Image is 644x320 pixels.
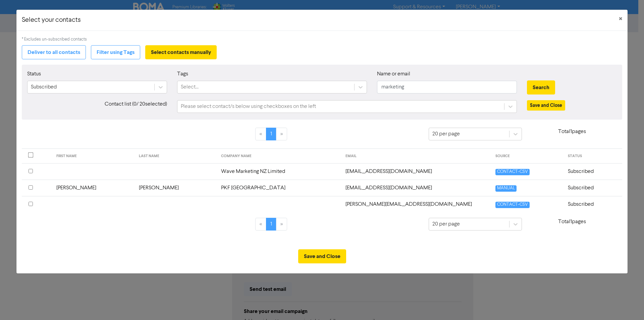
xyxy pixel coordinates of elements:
button: Filter using Tags [91,45,140,59]
div: Contact list ( 0 / 20 selected) [22,100,172,113]
button: Select contacts manually [145,45,217,59]
a: Page 1 is your current page [266,128,276,140]
td: Subscribed [564,196,622,212]
td: PKF [GEOGRAPHIC_DATA] [217,180,341,196]
td: [PERSON_NAME] [52,180,135,196]
td: [PERSON_NAME] [135,180,217,196]
th: FIRST NAME [52,149,135,164]
button: Deliver to all contacts [22,45,86,59]
td: graham@alexandersmarketing.co.nz [341,196,491,212]
div: Select... [181,83,199,91]
th: SOURCE [491,149,564,164]
div: Subscribed [31,83,57,91]
th: LAST NAME [135,149,217,164]
button: Save and Close [298,249,346,263]
iframe: Chat Widget [610,288,644,320]
th: COMPANY NAME [217,149,341,164]
h5: Select your contacts [22,15,81,25]
th: STATUS [564,149,622,164]
label: Tags [177,70,188,78]
span: CONTACT-CSV [495,169,530,175]
a: Page 1 is your current page [266,218,276,231]
div: * Excludes un-subscribed contacts [22,36,622,43]
th: EMAIL [341,149,491,164]
div: 20 per page [432,130,460,138]
td: Subscribed [564,163,622,180]
label: Name or email [377,70,410,78]
td: Subscribed [564,180,622,196]
p: Total 1 pages [522,218,622,226]
div: 20 per page [432,220,460,228]
span: MANUAL [495,185,517,192]
button: Close [613,10,628,28]
p: Total 1 pages [522,128,622,136]
button: Search [527,80,555,94]
td: marketing@pkf.co.nz [341,180,491,196]
span: CONTACT-CSV [495,202,530,208]
td: Wave Marketing NZ Limited [217,163,341,180]
button: Save and Close [527,100,565,111]
div: Please select contact/s below using checkboxes on the left [181,103,316,111]
span: × [619,14,622,24]
label: Status [27,70,41,78]
td: stu@wavemarketing.org [341,163,491,180]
